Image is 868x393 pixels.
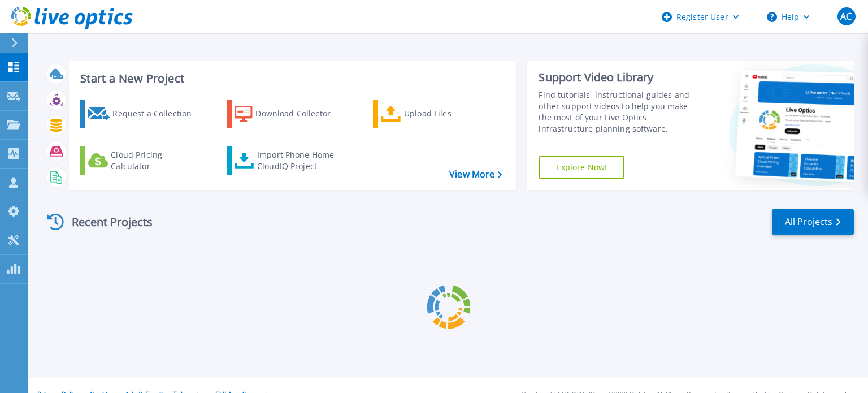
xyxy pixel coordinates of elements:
[840,12,852,21] span: AC
[449,169,502,180] a: View More
[111,149,201,172] div: Cloud Pricing Calculator
[404,102,494,125] div: Upload Files
[772,209,854,235] a: All Projects
[539,156,624,179] a: Explore Now!
[80,72,502,85] h3: Start a New Project
[373,100,499,128] a: Upload Files
[257,149,345,172] div: Import Phone Home CloudIQ Project
[80,146,206,175] a: Cloud Pricing Calculator
[539,70,702,85] div: Support Video Library
[44,208,168,236] div: Recent Projects
[112,102,203,125] div: Request a Collection
[539,89,702,135] div: Find tutorials, instructional guides and other support videos to help you make the most of your L...
[255,102,346,125] div: Download Collector
[227,100,353,128] a: Download Collector
[80,100,206,128] a: Request a Collection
